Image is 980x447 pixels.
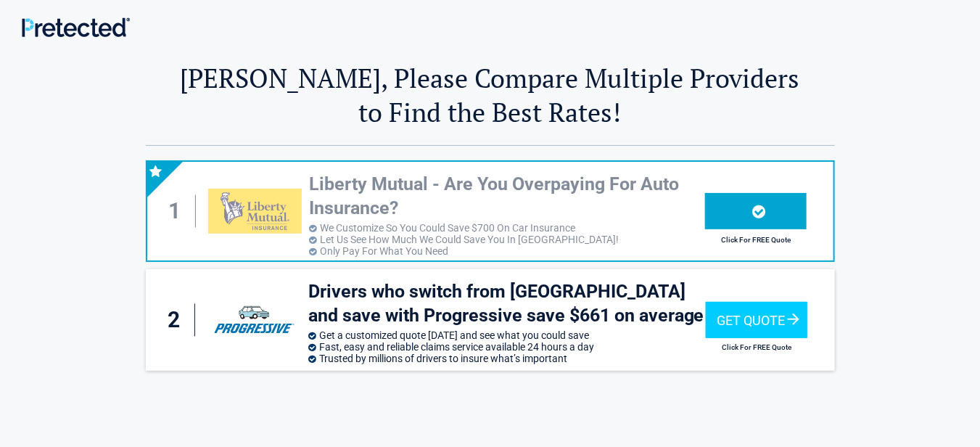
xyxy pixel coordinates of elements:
[706,343,807,351] h2: Click For FREE Quote
[308,280,706,327] h3: Drivers who switch from [GEOGRAPHIC_DATA] and save with Progressive save $661 on average
[308,341,706,353] li: Fast, easy and reliable claims service available 24 hours a day
[309,245,705,257] li: Only Pay For What You Need
[207,298,301,343] img: progressive's logo
[162,195,197,228] div: 1
[309,234,705,245] li: Let Us See How Much We Could Save You In [GEOGRAPHIC_DATA]!
[146,61,835,129] h2: [PERSON_NAME], Please Compare Multiple Providers to Find the Best Rates!
[706,302,807,338] div: Get Quote
[705,236,807,244] h2: Click For FREE Quote
[308,329,706,341] li: Get a customized quote [DATE] and see what you could save
[309,173,705,220] h3: Liberty Mutual - Are You Overpaying For Auto Insurance?
[160,304,195,337] div: 2
[208,189,301,234] img: libertymutual's logo
[309,222,705,234] li: We Customize So You Could Save $700 On Car Insurance
[22,17,130,37] img: Main Logo
[308,353,706,364] li: Trusted by millions of drivers to insure what’s important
